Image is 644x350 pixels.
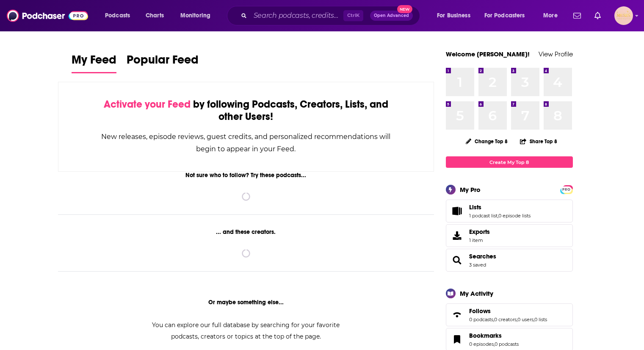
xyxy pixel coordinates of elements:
button: Share Top 8 [520,133,558,150]
div: My Pro [460,186,481,194]
button: Open AdvancedNew [370,11,413,21]
span: Monitoring [180,10,210,22]
span: Exports [469,228,490,236]
span: Open Advanced [374,14,409,18]
a: 0 lists [534,317,547,322]
span: Follows [446,303,573,326]
span: Lists [446,200,573,222]
button: open menu [431,9,481,22]
a: My Feed [72,53,116,73]
a: Popular Feed [127,53,199,73]
a: Bookmarks [449,333,466,345]
a: Searches [449,254,466,266]
a: 0 episodes [469,341,494,347]
a: Lists [449,205,466,217]
span: My Feed [72,53,116,72]
a: Bookmarks [469,332,519,339]
span: Podcasts [105,10,130,22]
span: Ctrl K [343,10,363,21]
span: , [494,341,495,347]
span: 1 item [469,237,490,243]
span: New [397,5,412,13]
div: New releases, episode reviews, guest credits, and personalized recommendations will begin to appe... [101,131,392,155]
button: open menu [99,9,141,22]
a: 0 episode lists [498,213,531,219]
a: Lists [469,203,531,211]
div: ... and these creators. [58,228,434,236]
a: Show notifications dropdown [570,8,584,23]
a: 1 podcast list [469,213,498,219]
span: For Podcasters [484,10,525,22]
span: , [498,213,498,219]
span: Activate your Feed [104,98,191,111]
span: , [533,317,534,322]
span: Logged in as MUSESPR [614,6,633,25]
a: Welcome [PERSON_NAME]! [446,50,530,58]
img: User Profile [614,6,633,25]
span: , [517,317,517,322]
a: Charts [140,9,169,22]
span: , [493,317,494,322]
a: 0 users [517,317,533,322]
span: More [543,10,558,22]
span: For Business [437,10,470,22]
div: You can explore our full database by searching for your favorite podcasts, creators or topics at ... [142,319,350,342]
span: PRO [561,186,572,193]
a: Show notifications dropdown [591,8,604,23]
a: Searches [469,253,496,260]
span: Exports [449,230,466,242]
div: Not sure who to follow? Try these podcasts... [58,172,434,179]
span: Lists [469,203,481,211]
span: Follows [469,307,491,315]
div: Search podcasts, credits, & more... [235,6,428,25]
button: open menu [174,9,221,22]
input: Search podcasts, credits, & more... [250,9,343,22]
a: 3 saved [469,262,486,268]
span: Searches [446,249,573,272]
div: by following Podcasts, Creators, Lists, and other Users! [101,98,392,123]
a: Create My Top 8 [446,156,573,168]
span: Bookmarks [469,332,502,339]
div: My Activity [460,289,493,297]
button: Change Top 8 [461,136,513,147]
button: open menu [479,9,537,22]
a: View Profile [539,50,573,58]
a: Exports [446,224,573,247]
a: 0 podcasts [495,341,519,347]
a: PRO [561,186,572,192]
a: 0 creators [494,317,517,322]
button: open menu [537,9,568,22]
div: Or maybe something else... [58,299,434,306]
a: 0 podcasts [469,317,493,322]
a: Follows [449,309,466,321]
span: Charts [146,10,164,22]
img: Podchaser - Follow, Share and Rate Podcasts [7,8,88,24]
span: Popular Feed [127,53,199,72]
a: Follows [469,307,547,315]
button: Show profile menu [614,6,633,25]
